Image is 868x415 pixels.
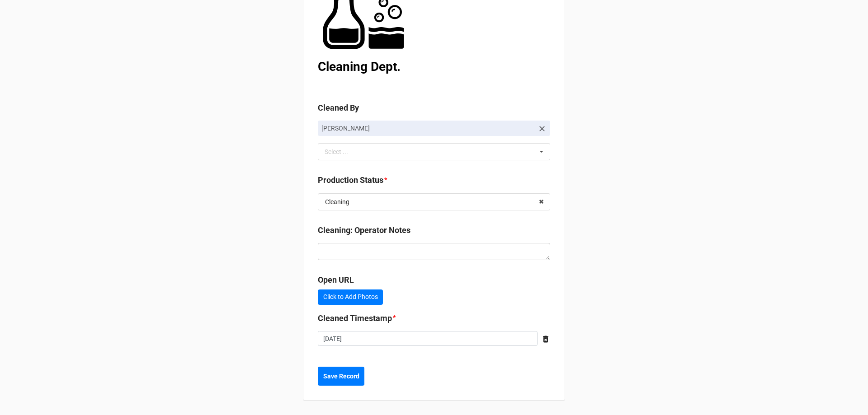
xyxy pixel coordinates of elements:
div: Cleaning [325,199,349,205]
a: Click to Add Photos [318,289,383,305]
label: Cleaning: Operator Notes [318,224,410,237]
b: Save Record [323,372,359,381]
button: Save Record [318,367,364,386]
input: Date [318,331,538,346]
p: [PERSON_NAME] [321,124,534,133]
div: Select ... [322,147,361,157]
b: Cleaning Dept. [318,59,401,74]
label: Cleaned By [318,102,359,114]
b: Open URL [318,275,354,284]
label: Cleaned Timestamp [318,312,392,325]
label: Production Status [318,174,383,187]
